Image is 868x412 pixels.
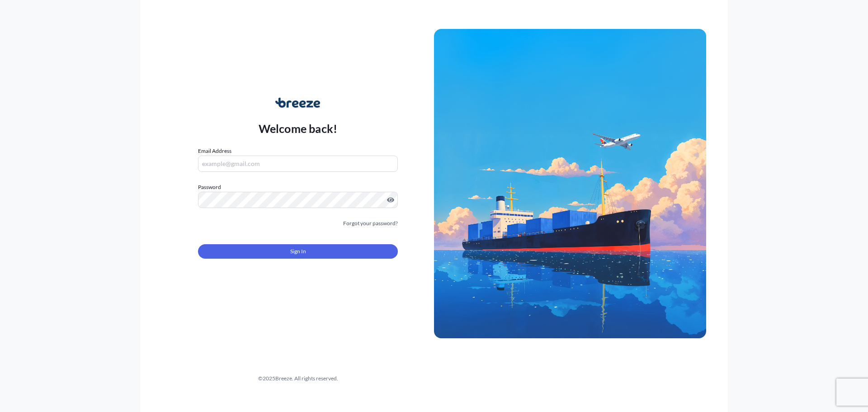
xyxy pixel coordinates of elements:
a: Forgot your password? [343,219,398,228]
input: example@gmail.com [198,156,398,172]
label: Password [198,183,398,192]
span: Sign In [290,247,306,256]
label: Email Address [198,147,231,156]
img: Ship illustration [434,29,706,338]
p: Welcome back! [259,121,338,136]
button: Sign In [198,244,398,259]
div: © 2025 Breeze. All rights reserved. [162,374,434,383]
button: Show password [387,196,394,204]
